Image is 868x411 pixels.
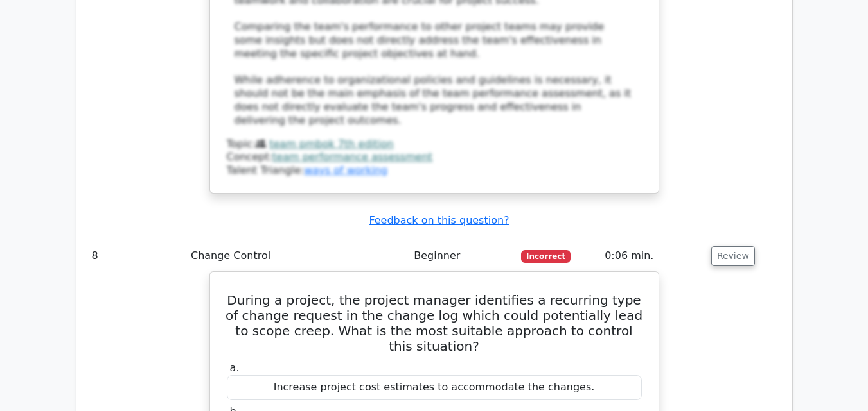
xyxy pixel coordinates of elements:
[269,138,393,150] a: team pmbok 7th edition
[711,246,755,266] button: Review
[227,375,642,400] div: Increase project cost estimates to accommodate the changes.
[369,214,509,226] a: Feedback on this question?
[227,138,642,151] div: Topic:
[227,138,642,178] div: Talent Triangle:
[409,238,516,274] td: Beginner
[521,250,571,263] span: Incorrect
[227,151,642,164] div: Concept:
[87,238,186,274] td: 8
[272,151,432,163] a: team performance assessment
[304,164,387,176] a: ways of working
[599,238,706,274] td: 0:06 min.
[186,238,409,274] td: Change Control
[230,362,240,374] span: a.
[226,292,643,354] h5: During a project, the project manager identifies a recurring type of change request in the change...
